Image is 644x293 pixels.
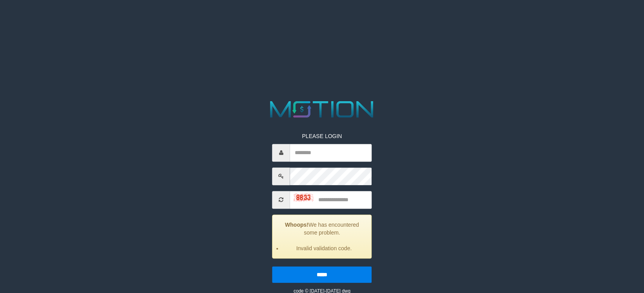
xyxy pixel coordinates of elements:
img: MOTION_logo.png [266,98,379,120]
div: We has encountered some problem. [272,215,372,258]
p: PLEASE LOGIN [272,132,372,140]
strong: Whoops! [285,222,308,228]
img: captcha [294,193,314,201]
li: Invalid validation code. [283,244,366,252]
